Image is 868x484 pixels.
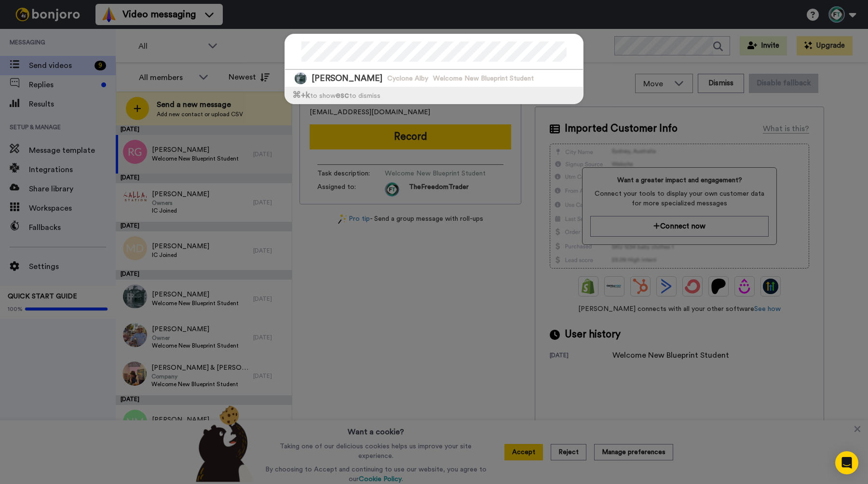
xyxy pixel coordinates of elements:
[285,70,583,87] a: Image of Alby Flood[PERSON_NAME]Cyclone AlbyWelcome New Blueprint Student
[295,72,307,84] img: Image of Alby Flood
[285,87,583,104] div: to show to dismiss
[387,74,428,83] span: Cyclone Alby
[835,451,858,474] div: Open Intercom Messenger
[312,72,382,84] span: [PERSON_NAME]
[292,91,310,99] span: ⌘ +k
[433,74,534,83] span: Welcome New Blueprint Student
[336,91,349,99] span: esc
